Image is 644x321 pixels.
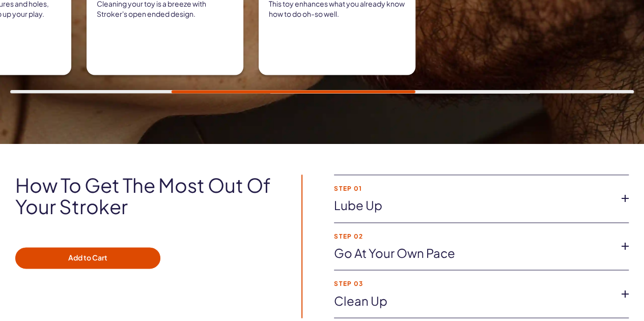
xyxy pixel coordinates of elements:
h2: How to get the most out of your Stroker [15,174,273,217]
a: Go at your own pace [334,245,612,262]
a: Clean up [334,293,612,310]
strong: Step 03 [334,280,612,287]
strong: Step 01 [334,185,612,192]
button: Add to Cart [15,247,160,269]
a: Lube up [334,197,612,214]
strong: Step 02 [334,233,612,240]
